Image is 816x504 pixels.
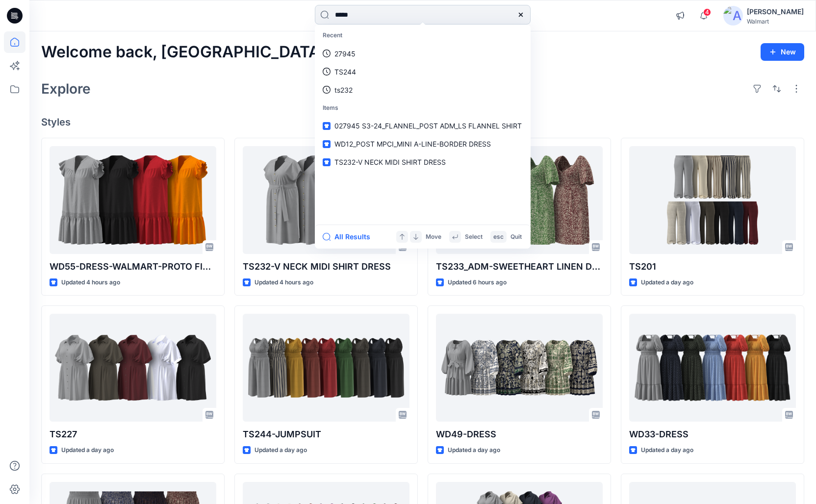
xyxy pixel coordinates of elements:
a: TS201 [629,146,796,254]
p: Move [426,232,441,242]
p: TS244 [334,67,356,77]
p: Items [317,99,529,117]
p: Select [465,232,483,242]
p: Updated a day ago [641,445,693,455]
a: 027945 S3-24_FLANNEL_POST ADM_LS FLANNEL SHIRT [317,117,529,135]
p: Updated a day ago [255,445,307,455]
p: Updated a day ago [641,277,693,288]
p: WD49-DRESS [436,428,603,441]
h2: Welcome back, [GEOGRAPHIC_DATA] [41,43,326,61]
p: TS201 [629,260,796,274]
a: TS232-V NECK MIDI SHIRT DRESS [317,153,529,171]
span: TS232-V NECK MIDI SHIRT DRESS [334,158,446,166]
p: Updated a day ago [61,445,114,455]
a: WD49-DRESS [436,314,603,422]
a: TS244-JUMPSUIT [243,314,409,422]
p: WD55-DRESS-WALMART-PROTO FIT (SZ-M)-24-07-25-HIDAYAT [50,260,216,274]
a: TS227 [50,314,216,422]
button: New [761,43,804,61]
a: TS244 [317,63,529,81]
span: 4 [703,8,711,16]
p: esc [493,232,504,242]
p: Updated 4 hours ago [255,277,313,288]
p: TS244-JUMPSUIT [243,428,409,441]
a: WD12_POST MPCI_MINI A-LINE-BORDER DRESS [317,135,529,153]
p: TS227 [50,428,216,441]
a: TS232-V NECK MIDI SHIRT DRESS [243,146,409,254]
p: ts232 [334,85,353,95]
div: Walmart [747,18,804,25]
p: Quit [510,232,522,242]
a: 27945 [317,45,529,63]
a: WD55-DRESS-WALMART-PROTO FIT (SZ-M)-24-07-25-HIDAYAT [50,146,216,254]
p: Updated 6 hours ago [448,277,507,288]
div: [PERSON_NAME] [747,6,804,18]
p: 27945 [334,49,356,59]
img: avatar [723,6,743,25]
p: Recent [317,26,529,45]
a: WD33-DRESS [629,314,796,422]
span: WD12_POST MPCI_MINI A-LINE-BORDER DRESS [334,140,491,148]
h4: Styles [41,116,804,128]
p: TS233_ADM-SWEETHEART LINEN DRESS- ([DATE]) 1X [436,260,603,274]
p: TS232-V NECK MIDI SHIRT DRESS [243,260,409,274]
p: Updated 4 hours ago [61,277,120,288]
p: Updated a day ago [448,445,500,455]
p: WD33-DRESS [629,428,796,441]
span: 027945 S3-24_FLANNEL_POST ADM_LS FLANNEL SHIRT [334,122,522,130]
button: All Results [323,231,377,243]
h2: Explore [41,81,91,97]
a: ts232 [317,81,529,99]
